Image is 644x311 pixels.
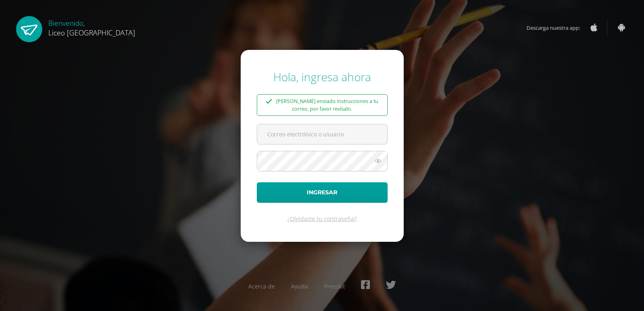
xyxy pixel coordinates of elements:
a: Ayuda [291,282,308,290]
button: Ingresar [257,182,388,203]
input: Correo electrónico o usuario [257,124,387,144]
a: Acerca de [248,282,275,290]
a: ¿Olvidaste tu contraseña? [287,215,357,222]
div: Hola, ingresa ahora [257,69,388,84]
a: Presskit [324,282,345,290]
span: Descarga nuestra app: [526,20,588,35]
div: [PERSON_NAME] enviado instrucciones a tu correo, por favor revísalo. [257,94,388,116]
span: Liceo [GEOGRAPHIC_DATA] [48,28,135,37]
div: Bienvenido, [48,16,135,37]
